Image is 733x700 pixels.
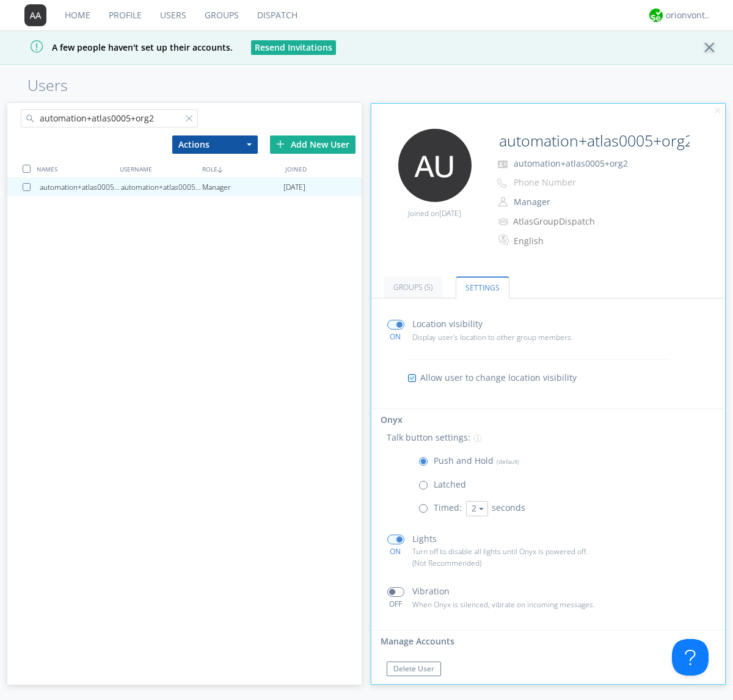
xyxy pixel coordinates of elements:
[412,557,615,569] p: (Not Recommended)
[498,233,511,247] img: In groups with Translation enabled, this user's messages will be automatically translated to and ...
[408,208,461,218] span: Joined on
[649,9,663,22] img: 29d36aed6fa347d5a1537e7736e6aa13
[172,135,258,154] button: Actions
[382,331,409,342] div: ON
[7,178,362,197] a: automation+atlas0005+org2automation+atlas0005+org2Manager[DATE]
[24,4,46,26] img: 373638.png
[498,213,510,229] img: icon-alert-users-thin-outline.svg
[492,502,525,513] span: seconds
[466,501,488,516] button: 2
[251,40,336,55] button: Resend Invitations
[34,160,116,178] div: NAMES
[412,599,615,610] p: When Onyx is silenced, vibrate on incoming messages.
[387,431,470,444] p: Talk button settings:
[412,317,483,331] p: Location visibility
[434,501,462,514] p: Timed:
[40,178,121,197] div: automation+atlas0005+org2
[121,178,202,197] div: automation+atlas0005+org2
[412,546,615,557] p: Turn off to disable all lights until Onyx is powered off.
[497,178,507,188] img: phone-outline.svg
[412,331,615,343] p: Display user's location to other group members.
[384,276,442,298] a: Groups (5)
[434,478,466,491] p: Latched
[412,585,450,598] p: Vibration
[514,235,616,247] div: English
[202,178,283,197] div: Manager
[21,109,198,128] input: Search users
[387,662,441,676] button: Delete User
[498,197,508,207] img: person-outline.svg
[513,215,615,228] div: AtlasGroupDispatch
[117,160,199,178] div: USERNAME
[439,208,461,218] span: [DATE]
[283,178,305,197] span: [DATE]
[494,457,519,466] span: (default)
[713,107,722,115] img: cancel.svg
[398,129,472,202] img: 373638.png
[9,41,233,53] span: A few people haven't set up their accounts.
[412,532,437,546] p: Lights
[270,135,356,154] div: Add New User
[666,9,712,21] div: orionvontas+atlas+automation+org2
[382,546,409,557] div: ON
[514,157,628,169] span: automation+atlas0005+org2
[282,160,365,178] div: JOINED
[420,372,577,384] span: Allow user to change location visibility
[509,193,632,211] button: Manager
[494,129,691,153] input: Name
[382,599,409,609] div: OFF
[434,454,519,467] p: Push and Hold
[276,140,285,148] img: plus.svg
[672,639,709,676] iframe: Toggle Customer Support
[199,160,282,178] div: ROLE
[456,276,509,298] a: Settings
